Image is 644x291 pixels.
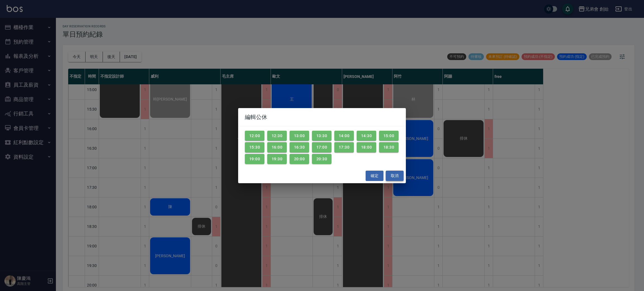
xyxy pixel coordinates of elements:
[379,131,399,141] button: 15:00
[312,154,332,164] button: 20:30
[379,142,399,152] button: 18:30
[334,131,354,141] button: 14:00
[290,131,309,141] button: 13:00
[245,142,264,152] button: 15:30
[238,108,406,126] h2: 編輯公休
[357,131,376,141] button: 14:30
[290,154,309,164] button: 20:00
[334,142,354,152] button: 17:30
[267,131,287,141] button: 12:30
[357,142,376,152] button: 18:00
[312,142,332,152] button: 17:00
[366,171,383,181] button: 確定
[267,142,287,152] button: 16:00
[245,154,264,164] button: 19:00
[267,154,287,164] button: 19:30
[290,142,309,152] button: 16:30
[386,171,404,181] button: 取消
[245,131,264,141] button: 12:00
[312,131,332,141] button: 13:30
